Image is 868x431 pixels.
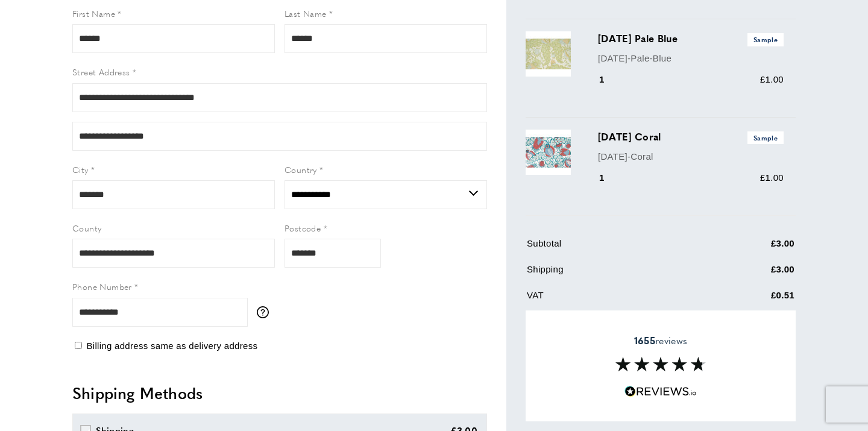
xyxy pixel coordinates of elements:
p: [DATE]-Coral [598,149,784,164]
span: City [72,163,89,175]
input: Billing address same as delivery address [75,342,82,349]
p: [DATE]-Pale-Blue [598,51,784,66]
span: Street Address [72,66,130,78]
span: Sample [747,33,784,46]
span: Last Name [285,7,327,19]
span: First Name [72,7,115,19]
span: Sample [747,131,784,144]
img: Carnival Pale Blue [526,31,571,77]
td: £3.00 [711,236,794,260]
td: £0.51 [711,288,794,312]
img: Reviews.io 5 stars [624,386,697,397]
strong: 1655 [634,333,655,347]
span: Country [285,163,317,175]
h2: Shipping Methods [72,382,487,404]
div: 1 [598,171,621,185]
span: reviews [634,335,687,347]
td: Shipping [527,262,710,286]
span: Phone Number [72,280,132,292]
img: Reviews section [615,357,706,371]
td: VAT [527,288,710,312]
span: Postcode [285,222,321,234]
td: Subtotal [527,236,710,260]
h3: [DATE] Coral [598,130,784,144]
span: £1.00 [760,74,784,84]
div: 1 [598,72,621,87]
span: £1.00 [760,172,784,183]
button: More information [257,306,275,318]
h3: [DATE] Pale Blue [598,31,784,46]
span: Billing address same as delivery address [86,341,257,351]
img: Carnival Coral [526,130,571,175]
span: County [72,222,101,234]
td: £3.00 [711,262,794,286]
